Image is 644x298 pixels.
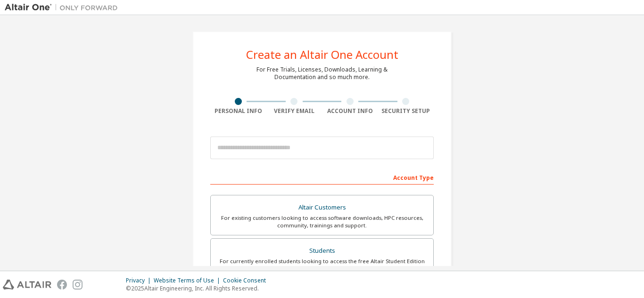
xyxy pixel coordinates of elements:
div: Cookie Consent [223,277,272,284]
img: facebook.svg [57,280,67,290]
div: Altair Customers [216,201,428,214]
div: For Free Trials, Licenses, Downloads, Learning & Documentation and so much more. [256,66,388,81]
img: altair_logo.svg [3,280,51,290]
div: For currently enrolled students looking to access the free Altair Student Edition bundle and all ... [216,258,428,273]
p: © 2025 Altair Engineering, Inc. All Rights Reserved. [126,284,272,292]
div: For existing customers looking to access software downloads, HPC resources, community, trainings ... [216,214,428,229]
img: instagram.svg [73,280,83,290]
div: Personal Info [210,107,266,115]
div: Privacy [126,277,154,284]
div: Students [216,244,428,258]
div: Website Terms of Use [154,277,223,284]
div: Verify Email [266,107,322,115]
div: Security Setup [378,107,434,115]
div: Account Info [322,107,378,115]
div: Create an Altair One Account [246,49,398,60]
img: Altair One [5,3,123,12]
div: Account Type [210,169,434,185]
